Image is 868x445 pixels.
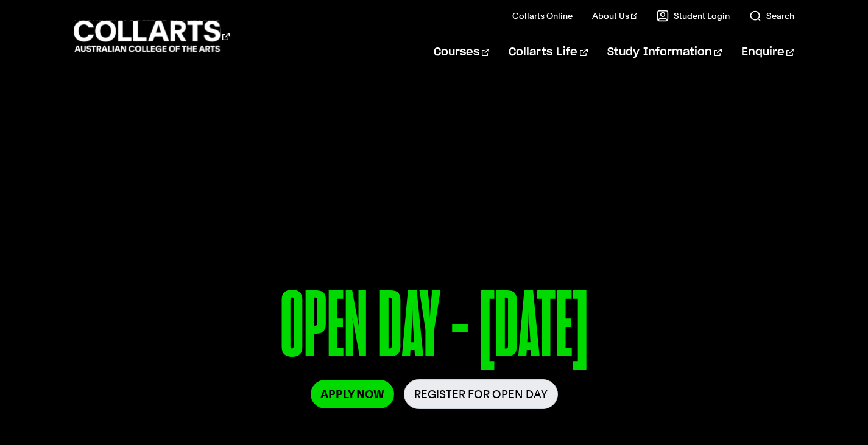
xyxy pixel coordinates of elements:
a: Collarts Life [509,32,587,72]
p: OPEN DAY - [DATE] [74,279,794,379]
a: Courses [434,32,489,72]
div: Go to homepage [74,19,230,54]
a: Search [749,10,794,22]
a: Register for Open Day [404,379,558,409]
a: Study Information [607,32,722,72]
a: Student Login [657,10,730,22]
a: Collarts Online [512,10,573,22]
a: Apply Now [311,380,394,408]
a: About Us [592,10,637,22]
a: Enquire [741,32,794,72]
